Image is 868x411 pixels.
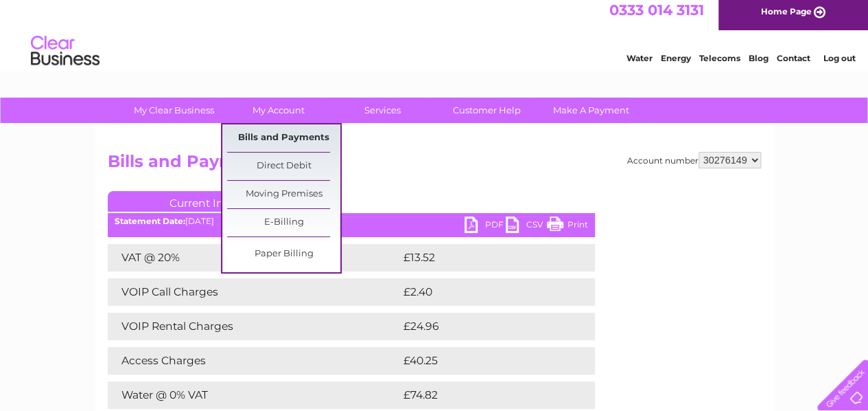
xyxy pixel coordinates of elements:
b: Statement Date: [115,216,185,226]
a: Blog [749,58,769,69]
div: Account number [627,152,761,168]
a: Bills and Payments [227,124,340,152]
img: logo.png [30,36,100,78]
a: My Account [222,98,335,123]
a: E-Billing [227,209,340,236]
div: Clear Business is a trading name of Verastar Limited (registered in [GEOGRAPHIC_DATA] No. 3667643... [110,8,759,67]
td: £74.82 [400,381,567,409]
a: PDF [465,216,506,236]
td: £24.96 [400,313,568,340]
td: Access Charges [108,347,400,375]
a: Paper Billing [227,241,340,268]
h2: Bills and Payments [108,152,761,178]
td: Water @ 0% VAT [108,381,400,409]
td: £13.52 [400,244,565,271]
div: [DATE] [108,216,595,226]
a: Customer Help [430,98,543,123]
a: My Clear Business [117,98,231,123]
a: CSV [506,216,547,236]
a: Services [326,98,439,123]
td: VOIP Call Charges [108,278,400,306]
a: Log out [823,58,855,69]
a: Make A Payment [535,98,648,123]
a: 0333 014 3131 [609,7,704,24]
td: £40.25 [400,347,567,375]
a: Direct Debit [227,153,340,180]
a: Current Invoice [108,191,314,212]
a: Telecoms [699,58,740,69]
a: Water [626,58,653,69]
td: £2.40 [400,278,563,306]
td: VAT @ 20% [108,244,400,271]
a: Moving Premises [227,181,340,208]
td: VOIP Rental Charges [108,313,400,340]
a: Print [547,216,588,236]
a: Contact [777,58,810,69]
a: Energy [661,58,691,69]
